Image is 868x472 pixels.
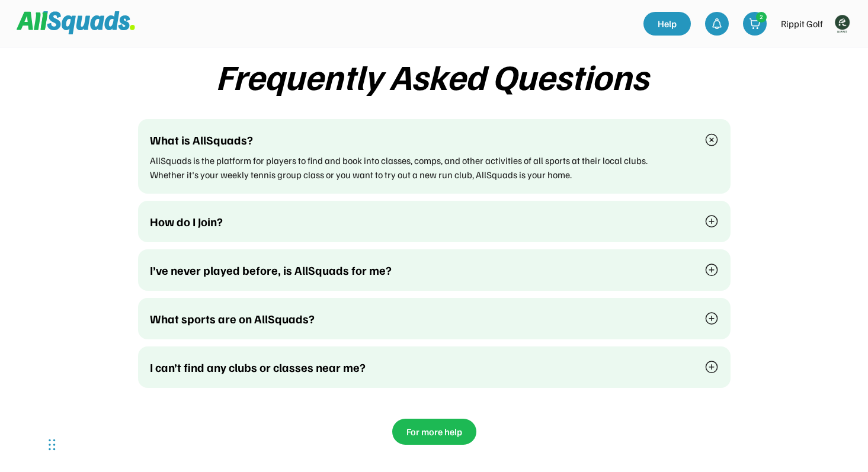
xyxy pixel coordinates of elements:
img: bell-03%20%281%29.svg [711,18,723,30]
div: I’ve never played before, is AllSquads for me? [150,261,690,279]
div: 2 [757,12,766,21]
div: What is AllSquads? [150,131,690,149]
div: What sports are on AllSquads? [150,310,690,327]
img: plus-circle%20%281%29.svg [704,312,719,326]
img: x-circle%20%281%29.svg [704,133,719,147]
img: plus-circle%20%281%29.svg [704,263,719,277]
div: Frequently Asked Questions [216,56,653,95]
div: How do I Join? [150,213,690,230]
div: Rippit Golf [781,17,823,31]
img: plus-circle%20%281%29.svg [704,360,719,374]
button: For more help [392,419,476,445]
a: Help [643,12,691,36]
img: plus-circle%20%281%29.svg [704,214,719,229]
img: shopping-cart-01%20%281%29.svg [749,18,761,30]
img: Squad%20Logo.svg [17,11,135,34]
div: AllSquads is the platform for players to find and book into classes, comps, and other activities ... [150,153,662,182]
div: I can’t find any clubs or classes near me? [150,358,690,376]
img: Rippitlogov2_green.png [830,12,854,36]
